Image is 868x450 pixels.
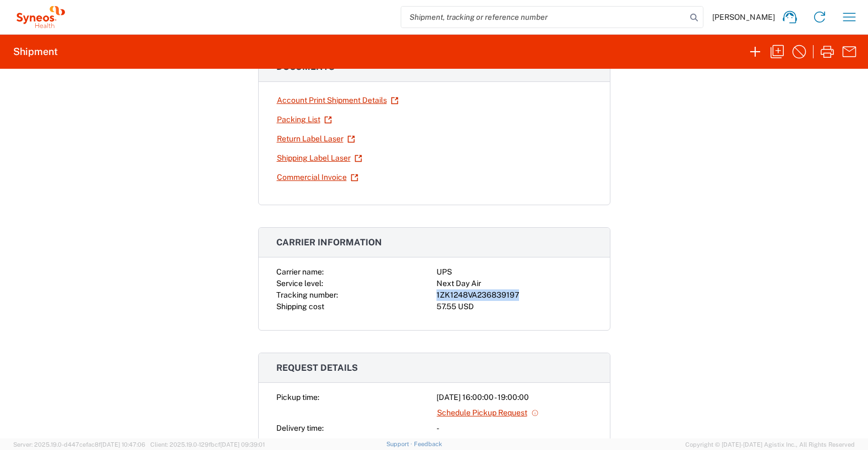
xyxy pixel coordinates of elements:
h2: Shipment [13,45,58,58]
span: Request details [276,363,358,373]
a: Support [386,441,414,447]
span: Shipping cost [276,302,324,311]
div: - [436,422,592,434]
a: Account Print Shipment Details [276,91,399,110]
div: Next Day Air [436,278,592,289]
a: Return Label Laser [276,129,356,149]
a: Shipping Label Laser [276,149,363,168]
a: Commercial Invoice [276,168,359,187]
span: Carrier name: [276,267,324,276]
span: Pickup time: [276,393,319,402]
span: Server: 2025.19.0-d447cefac8f [13,441,145,448]
span: Delivery time: [276,424,324,432]
a: Packing List [276,110,332,129]
div: UPS [436,266,592,278]
div: 1ZK1248VA236839197 [436,289,592,301]
div: [DATE] 16:00:00 - 19:00:00 [436,392,592,403]
span: Copyright © [DATE]-[DATE] Agistix Inc., All Rights Reserved [685,440,855,449]
span: Client: 2025.19.0-129fbcf [150,441,265,448]
span: [DATE] 10:47:06 [101,441,145,448]
span: Tracking number: [276,290,338,299]
span: Carrier information [276,237,382,248]
a: Feedback [414,441,442,447]
span: [PERSON_NAME] [712,12,775,22]
input: Shipment, tracking or reference number [401,7,686,28]
a: Schedule Pickup Request [436,403,539,422]
div: 57.55 USD [436,301,592,312]
span: [DATE] 09:39:01 [220,441,265,448]
span: Service level: [276,279,323,288]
